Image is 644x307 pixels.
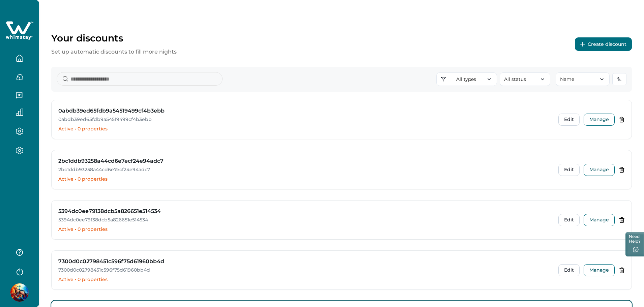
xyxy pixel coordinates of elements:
p: Active • 0 properties [58,226,550,233]
h3: 7300d0c02798451c596f75d61960bb4d [58,257,164,266]
p: 7300d0c02798451c596f75d61960bb4d [58,267,550,274]
p: 0abdb39ed65fdb9a54519499cf4b3ebb [58,116,550,123]
button: Manage [584,264,615,276]
h3: 2bc1ddb93258a44cd6e7ecf24e94adc7 [58,157,164,165]
p: Set up automatic discounts to fill more nights [51,48,177,56]
button: Manage [584,114,615,126]
button: Edit [558,214,580,226]
button: Manage [584,164,615,176]
h3: 5394dc0ee79138dcb5a826651e514534 [58,207,161,215]
p: Active • 0 properties [58,176,550,183]
p: Your discounts [51,32,123,44]
p: Active • 0 properties [58,276,550,283]
p: 2bc1ddb93258a44cd6e7ecf24e94adc7 [58,166,550,173]
h3: 0abdb39ed65fdb9a54519499cf4b3ebb [58,107,165,115]
button: Edit [558,164,580,176]
button: Create discount [575,37,632,51]
img: Whimstay Host [10,283,29,302]
button: Edit [558,114,580,126]
p: Active • 0 properties [58,126,550,132]
button: Manage [584,214,615,226]
p: 5394dc0ee79138dcb5a826651e514534 [58,217,550,223]
button: Edit [558,264,580,276]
